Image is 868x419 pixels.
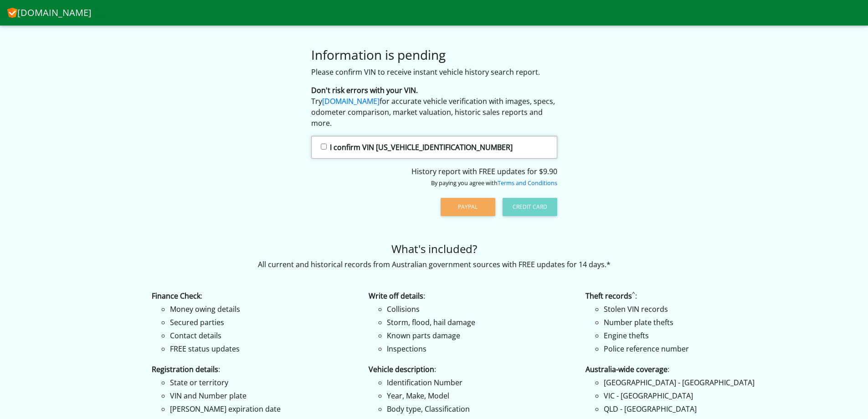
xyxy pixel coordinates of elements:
[311,166,557,188] div: History report with FREE updates for $9.90
[387,343,572,354] li: Inspections
[586,291,632,301] strong: Theft records
[311,85,418,95] strong: Don't risk errors with your VIN.
[152,291,200,301] strong: Finance Check
[170,304,355,315] li: Money owing details
[152,290,355,354] li: :
[586,364,668,374] strong: Australia-wide coverage
[170,403,355,414] li: [PERSON_NAME] expiration date
[369,290,572,354] li: :
[170,317,355,328] li: Secured parties
[321,144,327,150] input: I confirm VIN [US_VEHICLE_IDENTIFICATION_NUMBER]
[369,291,423,301] strong: Write off details
[431,179,557,187] small: By paying you agree with
[604,343,789,354] li: Police reference number
[311,47,557,63] h3: Information is pending
[170,343,355,354] li: FREE status updates
[604,330,789,341] li: Engine thefts
[604,304,789,315] li: Stolen VIN records
[170,377,355,388] li: State or territory
[7,259,861,270] p: All current and historical records from Australian government sources with FREE updates for 14 days.
[170,390,355,401] li: VIN and Number plate
[387,330,572,341] li: Known parts damage
[170,330,355,341] li: Contact details
[152,364,218,374] strong: Registration details
[330,142,513,152] strong: I confirm VIN [US_VEHICLE_IDENTIFICATION_NUMBER]
[369,364,434,374] strong: Vehicle description
[387,390,572,401] li: Year, Make, Model
[604,390,789,401] li: VIC - [GEOGRAPHIC_DATA]
[387,377,572,388] li: Identification Number
[498,179,557,187] a: Terms and Conditions
[7,4,92,22] a: [DOMAIN_NAME]
[387,317,572,328] li: Storm, flood, hail damage
[311,85,557,129] p: Try for accurate vehicle verification with images, specs, odometer comparison, market valuation, ...
[311,67,557,78] p: Please confirm VIN to receive instant vehicle history search report.
[586,290,789,354] li: :
[152,364,355,414] li: :
[604,403,789,414] li: QLD - [GEOGRAPHIC_DATA]
[604,317,789,328] li: Number plate thefts
[7,6,17,18] img: CheckVIN.com.au logo
[387,403,572,414] li: Body type, Classification
[387,304,572,315] li: Collisions
[632,290,635,298] sup: ^
[604,377,789,388] li: [GEOGRAPHIC_DATA] - [GEOGRAPHIC_DATA]
[7,243,861,256] h4: What's included?
[322,96,380,106] a: [DOMAIN_NAME]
